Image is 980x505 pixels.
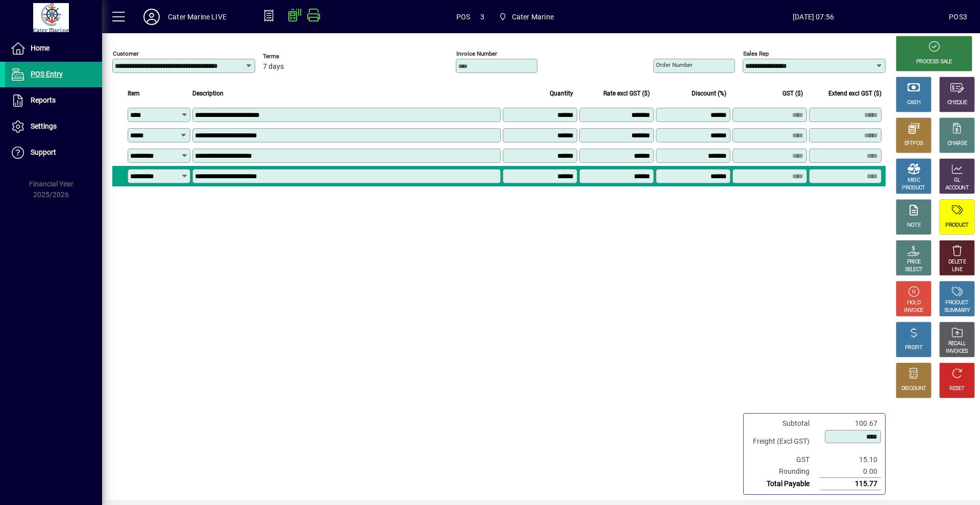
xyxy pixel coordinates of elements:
[748,418,820,429] td: Subtotal
[31,96,56,104] span: Reports
[905,344,922,352] div: PROFIT
[952,266,962,274] div: LINE
[135,8,168,26] button: Profile
[904,140,923,148] div: EFTPOS
[945,222,968,229] div: PRODUCT
[512,9,554,25] span: Cater Marine
[692,88,726,99] span: Discount (%)
[168,9,227,25] div: Cater Marine LIVE
[947,99,967,107] div: CHEQUE
[743,50,769,57] mat-label: Sales rep
[907,222,920,229] div: NOTE
[31,44,50,52] span: Home
[820,466,881,478] td: 0.00
[948,258,966,266] div: DELETE
[820,454,881,466] td: 15.10
[904,307,923,315] div: INVOICE
[828,88,881,99] span: Extend excl GST ($)
[782,88,803,99] span: GST ($)
[748,478,820,490] td: Total Payable
[946,348,968,355] div: INVOICES
[907,99,920,107] div: CASH
[550,88,573,99] span: Quantity
[947,140,967,148] div: CHARGE
[263,63,284,71] span: 7 days
[949,9,967,25] div: POS3
[908,177,920,184] div: MISC
[902,184,925,192] div: PRODUCT
[495,8,558,26] span: Cater Marine
[456,50,497,57] mat-label: Invoice number
[748,454,820,466] td: GST
[5,88,102,113] a: Reports
[901,385,926,393] div: DISCOUNT
[603,88,650,99] span: Rate excl GST ($)
[678,9,949,25] span: [DATE] 07:56
[480,9,484,25] span: 3
[820,418,881,429] td: 100.67
[31,148,56,156] span: Support
[944,307,970,315] div: SUMMARY
[945,184,969,192] div: ACCOUNT
[907,258,921,266] div: PRICE
[263,53,324,60] span: Terms
[5,114,102,139] a: Settings
[128,88,140,99] span: Item
[905,266,923,274] div: SELECT
[31,70,63,78] span: POS Entry
[820,478,881,490] td: 115.77
[113,50,139,57] mat-label: Customer
[948,340,966,348] div: RECALL
[907,299,920,307] div: HOLD
[949,385,965,393] div: RESET
[31,122,57,130] span: Settings
[916,58,952,66] div: PROCESS SALE
[5,140,102,165] a: Support
[748,429,820,454] td: Freight (Excl GST)
[945,299,968,307] div: PRODUCT
[456,9,471,25] span: POS
[748,466,820,478] td: Rounding
[192,88,224,99] span: Description
[5,36,102,61] a: Home
[656,61,693,68] mat-label: Order number
[954,177,961,184] div: GL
